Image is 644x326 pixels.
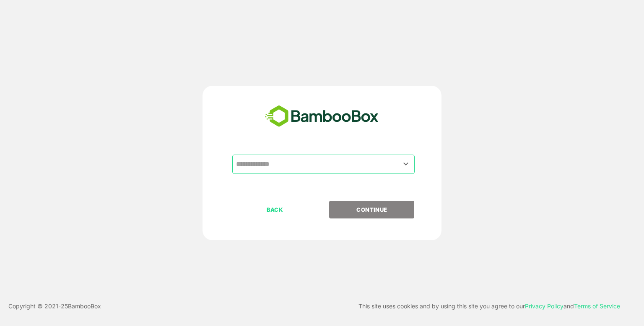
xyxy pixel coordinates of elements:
[525,302,563,310] a: Privacy Policy
[8,301,101,311] p: Copyright © 2021- 25 BambooBox
[329,201,414,218] button: CONTINUE
[574,302,620,310] a: Terms of Service
[233,205,317,214] p: BACK
[260,103,383,130] img: bamboobox
[400,158,412,170] button: Open
[330,205,414,214] p: CONTINUE
[358,301,620,311] p: This site uses cookies and by using this site you agree to our and
[232,201,317,218] button: BACK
